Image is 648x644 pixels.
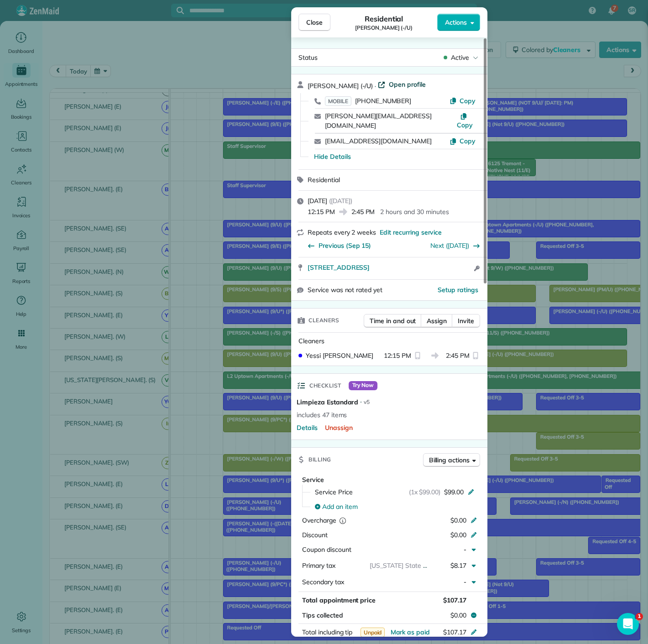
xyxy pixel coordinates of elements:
[450,531,466,539] span: $0.00
[450,611,466,620] span: $0.00
[319,241,371,250] span: Previous (Sep 15)
[308,228,376,236] span: Repeats every 2 weeks
[429,456,470,465] span: Billing actions
[360,398,362,407] span: ⋅
[464,545,466,554] span: -
[314,152,351,161] button: Hide Details
[355,97,411,105] span: [PHONE_NUMBER]
[427,316,447,325] span: Assign
[373,82,378,89] span: ·
[308,263,370,272] span: [STREET_ADDRESS]
[302,628,352,636] span: Total including tip
[308,241,371,250] button: Previous (Sep 15)
[361,628,385,637] span: Unpaid
[384,351,411,360] span: 12:15 PM
[450,561,466,570] span: $8.17
[444,487,464,497] span: $99.00
[381,207,449,216] p: 2 hours and 30 minutes
[389,80,426,89] span: Open profile
[421,314,453,328] button: Assign
[308,207,335,216] span: 12:15 PM
[451,53,469,62] span: Active
[325,423,353,432] button: Unassign
[322,502,358,511] span: Add an item
[302,578,344,586] span: Secondary tax
[445,18,467,27] span: Actions
[355,24,413,31] span: [PERSON_NAME] (-/U)
[302,476,324,484] span: Service
[302,545,351,554] span: Coupon discount
[297,423,318,432] button: Details
[349,381,378,390] span: Try Now
[308,176,340,184] span: Residential
[309,499,480,514] button: Add an item
[298,53,318,62] span: Status
[309,485,480,499] button: Service Price(1x $99.00)$99.00
[298,609,480,622] button: Tips collected$0.00
[391,628,430,637] button: Mark as paid
[298,337,324,345] span: Cleaners
[458,316,474,325] span: Invite
[449,136,476,146] button: Copy
[431,241,470,250] a: Next ([DATE])
[446,351,470,360] span: 2:45 PM
[438,285,479,294] button: Setup ratings
[364,314,422,328] button: Time in and out
[309,381,341,390] span: Checklist
[391,628,430,636] span: Mark as paid
[636,613,643,620] span: 1
[370,316,416,325] span: Time in and out
[308,285,382,295] span: Service was not rated yet
[308,82,373,90] span: [PERSON_NAME] (-/U)
[450,516,466,524] span: $0.00
[325,112,432,130] a: [PERSON_NAME][EMAIL_ADDRESS][DOMAIN_NAME]
[325,96,411,105] a: MOBILE[PHONE_NUMBER]
[306,351,373,360] span: Yessi [PERSON_NAME]
[460,137,476,145] span: Copy
[443,596,466,604] span: $107.17
[302,516,381,525] div: Overcharge
[380,228,442,237] span: Edit recurring service
[308,263,471,272] a: [STREET_ADDRESS]
[302,531,328,539] span: Discount
[617,613,639,635] iframe: Intercom live chat
[364,398,370,406] span: v5
[302,561,335,570] span: Primary tax
[460,97,476,105] span: Copy
[452,314,480,328] button: Invite
[306,18,323,27] span: Close
[457,121,473,129] span: Copy
[298,14,330,31] button: Close
[325,137,432,145] a: [EMAIL_ADDRESS][DOMAIN_NAME]
[472,263,482,274] button: Open access information
[443,628,466,636] span: $107.17
[454,111,476,130] button: Copy
[409,487,441,497] span: (1x $99.00)
[370,561,545,570] span: [US_STATE] State &amp; Local Sales &amp; Use Tax (8.25%)
[308,316,339,325] span: Cleaners
[378,80,426,89] a: Open profile
[308,197,327,205] span: [DATE]
[438,286,479,294] span: Setup ratings
[365,13,403,24] span: Residential
[431,241,481,250] button: Next ([DATE])
[351,207,375,216] span: 2:45 PM
[308,455,331,464] span: Billing
[464,578,466,586] span: -
[315,487,353,497] span: Service Price
[302,611,343,620] span: Tips collected
[449,96,476,105] button: Copy
[297,410,347,419] span: includes 47 items
[325,96,351,106] span: MOBILE
[302,596,376,604] span: Total appointment price
[297,398,358,407] span: Limpieza Estandard
[329,197,352,205] span: ( [DATE] )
